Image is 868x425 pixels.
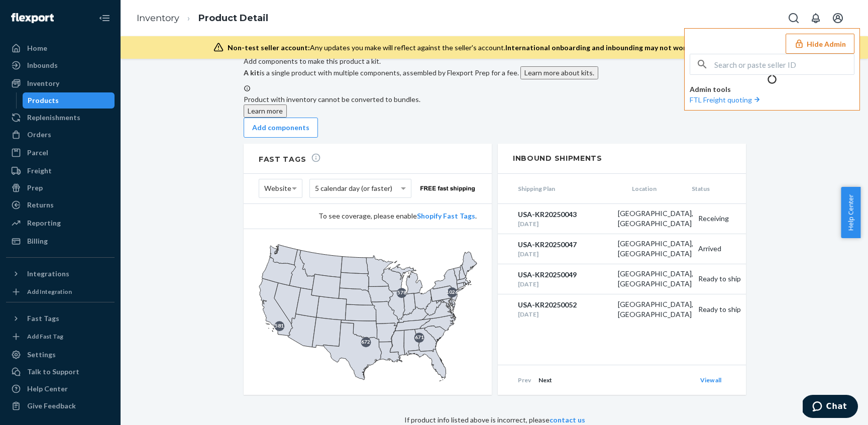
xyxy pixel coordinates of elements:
a: Parcel [6,145,115,161]
div: Fast Tags [27,313,59,324]
div: Parcel [27,148,48,158]
div: Receiving [693,214,746,224]
button: Help Center [841,187,860,238]
div: USA-KR20250047 [518,240,613,250]
a: USA-KR20250049[DATE][GEOGRAPHIC_DATA], [GEOGRAPHIC_DATA]Ready to ship [498,264,746,294]
a: USA-KR20250047[DATE][GEOGRAPHIC_DATA], [GEOGRAPHIC_DATA]Arrived [498,234,746,264]
div: Arrived [693,244,746,254]
div: [GEOGRAPHIC_DATA], [GEOGRAPHIC_DATA] [613,299,693,320]
div: Help Center [27,384,68,394]
div: Orders [27,130,51,140]
div: Integrations [27,269,69,279]
div: Ready to ship [693,274,746,284]
button: Integrations [6,266,115,282]
a: Inbounds [6,57,115,73]
button: Open notifications [806,8,826,28]
a: Billing [6,233,115,249]
span: Location [627,184,687,193]
a: Products [23,92,115,109]
a: USA-KR20250043[DATE][GEOGRAPHIC_DATA], [GEOGRAPHIC_DATA]Receiving [498,204,746,234]
div: [DATE] [518,220,613,228]
div: Prep [27,183,43,193]
a: USA-KR20250052[DATE][GEOGRAPHIC_DATA], [GEOGRAPHIC_DATA]Ready to ship [498,294,746,325]
a: Product Detail [198,13,268,24]
a: Replenishments [6,110,115,126]
a: Add Fast Tag [6,331,115,343]
span: Shipping Plan [498,184,627,193]
button: Talk to Support [6,364,115,380]
div: [GEOGRAPHIC_DATA], [GEOGRAPHIC_DATA] [613,239,693,259]
button: Hide Admin [786,34,854,54]
a: Shopify Fast Tags [417,211,475,220]
div: [DATE] [518,280,613,288]
div: Home [27,43,47,53]
img: website-free-fast.ac112c9d76101210657a4eea9f63645d.png [418,185,477,192]
div: [DATE] [518,250,613,258]
div: USA-KR20250052 [518,300,613,310]
div: [DATE] [518,310,613,318]
div: Give Feedback [27,401,76,411]
button: Learn more [244,104,287,118]
div: Any updates you make will reflect against the seller's account. [228,43,766,53]
button: Open Search Box [784,8,804,28]
button: Close Navigation [94,8,115,28]
span: International onboarding and inbounding may not work during impersonation. [505,43,766,52]
button: Give Feedback [6,398,115,414]
h2: Fast Tags [259,153,321,164]
div: Settings [27,350,56,360]
div: Talk to Support [27,367,79,377]
button: Open account menu [828,8,848,28]
span: Prev [518,376,531,384]
a: Help Center [6,381,115,397]
b: A kit [244,68,260,77]
button: Add components [244,118,318,138]
div: [GEOGRAPHIC_DATA], [GEOGRAPHIC_DATA] [613,269,693,289]
ol: breadcrumbs [129,4,276,33]
a: Inventory [137,13,179,24]
a: Orders [6,127,115,143]
a: Inventory [6,75,115,91]
div: Freight [27,166,52,176]
img: Flexport logo [11,13,54,23]
div: Inbounds [27,60,58,70]
div: Replenishments [27,113,80,123]
div: [GEOGRAPHIC_DATA], [GEOGRAPHIC_DATA] [613,208,693,229]
button: contact us [550,415,585,425]
span: Next [538,376,552,384]
div: Add Fast Tag [27,332,63,341]
button: Fast Tags [6,310,115,327]
span: 5 calendar day (or faster) [315,180,392,197]
a: Reporting [6,215,115,231]
div: To see coverage, please enable . [259,211,477,221]
div: Ready to ship [693,304,746,314]
a: Add Integration [6,286,115,298]
div: Products [28,95,59,105]
a: Settings [6,347,115,363]
a: Prep [6,180,115,196]
p: Admin tools [690,84,854,94]
h2: Inbound Shipments [498,144,746,174]
div: Inventory [27,78,59,88]
div: Product with inventory cannot be converted to bundles. [244,84,746,118]
a: View all [700,376,721,384]
div: Add components to make this product a kit. [244,56,746,118]
a: Home [6,40,115,56]
div: Returns [27,200,54,210]
a: FTL Freight quoting [690,95,762,104]
a: Returns [6,197,115,213]
a: Freight [6,163,115,179]
div: If product info listed above is incorrect, please [244,415,746,425]
div: Reporting [27,218,61,228]
span: Website [264,180,291,197]
div: USA-KR20250049 [518,270,613,280]
span: Status [687,184,746,193]
div: Billing [27,236,48,246]
p: is a single product with multiple components, assembled by Flexport Prep for a fee. [244,66,746,79]
iframe: Opens a widget where you can chat to one of our agents [803,395,858,420]
input: Search or paste seller ID [714,54,854,74]
div: USA-KR20250043 [518,209,613,220]
span: Non-test seller account: [228,43,310,52]
div: Add Integration [27,287,72,296]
